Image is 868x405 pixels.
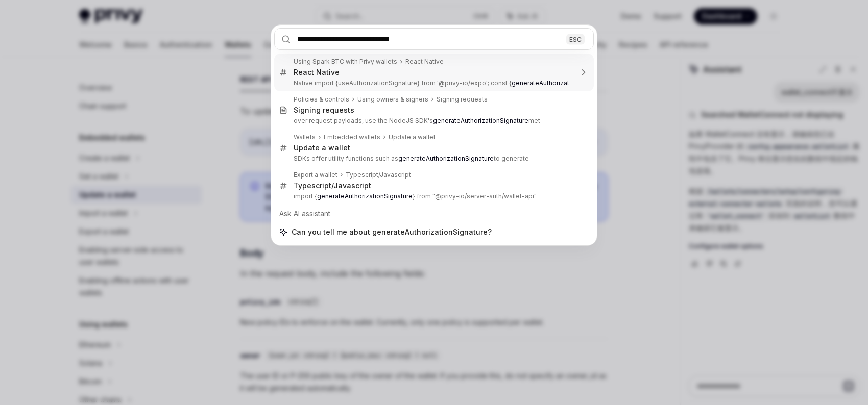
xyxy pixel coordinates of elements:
[357,95,428,104] div: Using owners & signers
[294,68,340,77] div: React Native
[324,133,380,141] div: Embedded wallets
[294,58,397,66] div: Using Spark BTC with Privy wallets
[292,227,492,237] span: Can you tell me about generateAuthorizationSignature?
[437,95,488,104] div: Signing requests
[294,117,572,125] p: over request payloads, use the NodeJS SDK's met
[294,181,371,190] div: Typescript/Javascript
[294,143,350,153] div: Update a wallet
[294,133,316,141] div: Wallets
[398,155,494,162] b: generateAuthorizationSignature
[433,117,528,124] b: generateAuthorizationSignature
[405,58,444,66] div: React Native
[274,205,594,223] div: Ask AI assistant
[389,133,436,141] div: Update a wallet
[512,79,569,87] b: generateAuthorizat
[294,155,572,163] p: SDKs offer utility functions such as to generate
[294,95,349,104] div: Policies & controls
[294,79,572,87] p: Native import {useAuthorizationSignature} from '@privy-io/expo'; const {
[317,192,413,200] b: generateAuthorizationSignature
[294,106,354,115] div: Signing requests
[294,171,337,179] div: Export a wallet
[294,192,572,200] p: import { } from "@privy-io/server-auth/wallet-api"
[566,34,585,44] div: ESC
[346,171,411,179] div: Typescript/Javascript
